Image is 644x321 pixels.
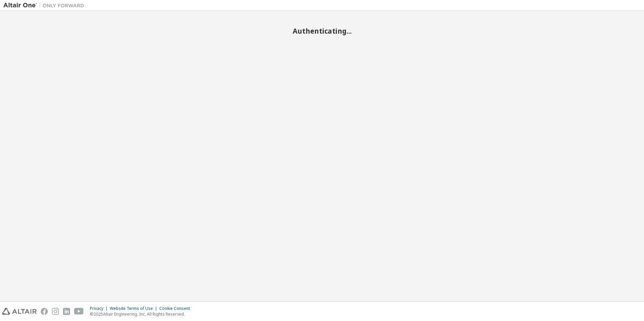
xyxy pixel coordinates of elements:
[90,311,194,317] p: © 2025 Altair Engineering, Inc. All Rights Reserved.
[3,27,641,35] h2: Authenticating...
[52,308,59,315] img: instagram.svg
[63,308,70,315] img: linkedin.svg
[159,306,194,311] div: Cookie Consent
[41,308,48,315] img: facebook.svg
[90,306,110,311] div: Privacy
[110,306,159,311] div: Website Terms of Use
[2,308,37,315] img: altair_logo.svg
[3,2,88,9] img: Altair One
[74,308,84,315] img: youtube.svg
